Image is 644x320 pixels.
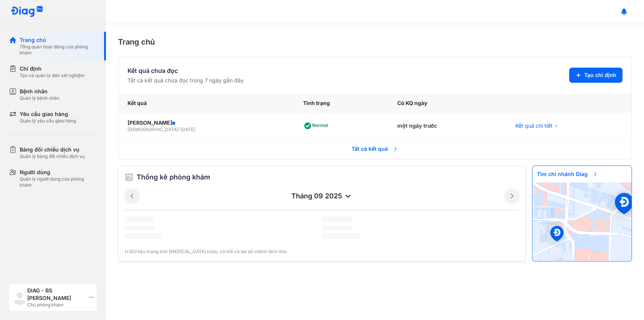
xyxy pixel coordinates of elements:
[20,169,97,176] div: Người dùng
[118,36,632,48] div: Trang chủ
[124,233,162,239] span: ‌
[303,120,331,132] div: Normal
[124,173,134,182] img: order.5a6da16c.svg
[27,302,86,308] div: Chủ phòng khám
[20,65,85,73] div: Chỉ định
[515,122,552,130] span: Kết quả chi tiết
[128,119,285,127] div: [PERSON_NAME]
[322,216,352,223] span: ‌
[140,192,504,201] div: tháng 09 2025
[20,176,97,188] div: Quản lý người dùng của phòng khám
[11,6,43,18] img: logo
[20,146,85,153] div: Bảng đối chiếu dịch vụ
[124,216,155,223] span: ‌
[137,172,210,182] span: Thống kê phòng khám
[20,118,76,124] div: Quản lý yêu cầu giao hàng
[124,248,520,255] div: (*)Dữ liệu mang tính [MEDICAL_DATA] khảo, có thể có sai số chênh lệch nhỏ.
[180,127,195,132] span: [DATE]
[124,226,155,230] span: ‌
[178,127,180,132] span: -
[12,290,27,305] img: logo
[20,110,76,118] div: Yêu cầu giao hàng
[128,127,178,132] span: [DEMOGRAPHIC_DATA]
[388,93,506,113] div: Có KQ ngày
[20,153,85,159] div: Quản lý bảng đối chiếu dịch vụ
[20,36,97,44] div: Trang chủ
[388,113,506,139] div: một ngày trước
[20,88,59,95] div: Bệnh nhân
[20,95,59,101] div: Quản lý bệnh nhân
[27,287,86,302] div: DIAG - BS [PERSON_NAME]
[128,77,244,84] div: Tất cả kết quả chưa đọc trong 7 ngày gần đây
[569,68,622,83] button: Tạo chỉ định
[322,233,360,239] span: ‌
[532,166,603,182] span: Tìm chi nhánh Diag
[584,71,616,79] span: Tạo chỉ định
[118,93,294,113] div: Kết quả
[20,44,97,56] div: Tổng quan hoạt động của phòng khám
[20,73,85,79] div: Tạo và quản lý đơn xét nghiệm
[294,93,388,113] div: Tình trạng
[347,141,403,157] span: Tất cả kết quả
[322,226,352,230] span: ‌
[128,66,244,75] div: Kết quả chưa đọc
